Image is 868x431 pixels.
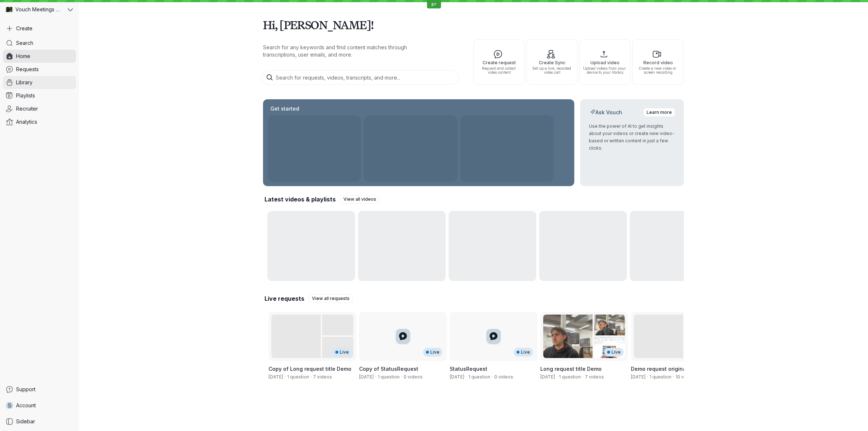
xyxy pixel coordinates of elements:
a: SAccount [3,399,76,412]
span: Created by Daniel Shein [631,374,646,380]
span: Sidebar [16,418,35,425]
button: Create SyncSet up a live, recorded video call [526,39,578,85]
a: Playlists [3,89,76,102]
button: Upload videoUpload videos from your device to your library [579,39,631,85]
span: Requests [16,66,39,73]
span: Search [16,39,33,47]
span: Request and collect video content [477,66,521,74]
h1: Hi, [PERSON_NAME]! [263,15,684,35]
input: Search for requests, videos, transcripts, and more... [262,70,459,85]
span: 1 question [287,374,309,380]
h2: Live requests [264,295,304,303]
p: Use the power of AI to get insights about your videos or create new video-based or written conten... [589,123,675,152]
button: Create [3,22,76,35]
a: Search [3,36,76,50]
span: Copy of StatusRequest [359,366,418,372]
a: Home [3,50,76,63]
span: Account [16,402,36,409]
span: 1 question [378,374,400,380]
span: Vouch Meetings Demo [15,6,62,13]
span: · [646,374,650,380]
span: Create a new video or screen recording [636,66,680,74]
span: Created by Stephane [450,374,464,380]
a: Analytics [3,115,76,128]
span: Create request [477,60,521,65]
a: View all videos [340,195,380,204]
span: Upload video [583,60,627,65]
span: Recruiter [16,105,38,112]
span: · [374,374,378,380]
p: Search for any keywords and find content matches through transcriptions, user emails, and more. [263,44,438,58]
span: Library [16,79,33,86]
a: Sidebar [3,415,76,428]
span: 7 videos [585,374,604,380]
span: Learn more [647,109,672,116]
a: Recruiter [3,102,76,115]
img: Vouch Meetings Demo avatar [6,6,12,13]
span: 1 question [650,374,671,380]
span: Created by Stephane [359,374,374,380]
h2: Latest videos & playlists [264,195,336,203]
button: Record videoCreate a new video or screen recording [632,39,684,85]
h2: Ask Vouch [589,109,624,116]
div: Vouch Meetings Demo [3,3,66,16]
span: · [671,374,675,380]
span: View all videos [343,196,376,203]
span: Playlists [16,92,35,99]
span: Create [16,25,33,32]
button: Vouch Meetings Demo avatarVouch Meetings Demo [3,3,76,16]
span: Create Sync [530,60,574,65]
span: Demo request original [631,366,688,372]
span: · [581,374,585,380]
span: · [400,374,404,380]
span: Home [16,53,30,60]
a: Requests [3,63,76,76]
button: Create requestRequest and collect video content [473,39,525,85]
a: Support [3,383,76,396]
a: Library [3,76,76,89]
a: Learn more [643,108,675,117]
span: Set up a live, recorded video call [530,66,574,74]
span: Analytics [16,118,37,126]
span: 0 videos [494,374,513,380]
span: Created by Stephane [540,374,555,380]
span: · [309,374,313,380]
span: Record video [636,60,680,65]
span: 1 question [468,374,490,380]
span: Upload videos from your device to your library [583,66,627,74]
span: View all requests [312,295,350,302]
span: Long request title Demo [540,366,602,372]
span: StatusRequest [450,366,487,372]
span: · [464,374,468,380]
span: Support [16,386,35,393]
span: 7 videos [313,374,332,380]
span: Created by Stephane [269,374,283,380]
span: 0 videos [404,374,423,380]
span: 10 videos [675,374,696,380]
span: · [555,374,559,380]
span: Copy of Long request title Demo [269,366,351,372]
span: · [283,374,287,380]
a: View all requests [309,294,353,303]
span: 1 question [559,374,581,380]
span: S [8,402,12,409]
h2: Get started [269,105,301,112]
span: · [490,374,494,380]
